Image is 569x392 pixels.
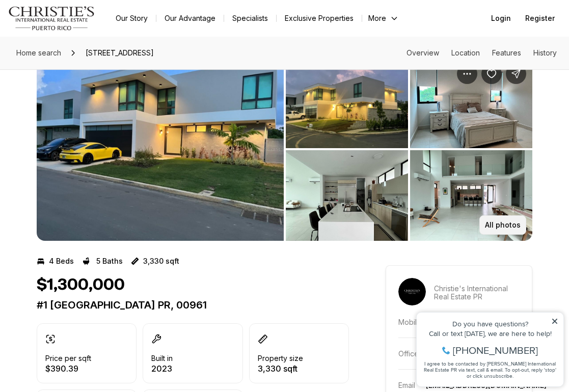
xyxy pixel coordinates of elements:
[519,8,561,29] button: Register
[107,11,156,25] a: Our Story
[37,275,125,295] h1: $1,300,000
[37,58,284,241] li: 1 of 5
[16,48,61,57] span: Home search
[45,354,91,362] p: Price per sqft
[258,354,303,362] p: Property size
[410,58,532,148] button: View image gallery
[533,48,557,57] a: Skip to: History
[434,285,520,301] p: Christie's International Real Estate PR
[8,6,95,31] img: logo
[479,215,526,235] button: All photos
[398,381,415,389] p: Email
[286,150,408,241] button: View image gallery
[457,64,477,84] button: Property options
[12,45,65,61] a: Home search
[492,48,521,57] a: Skip to: Features
[286,58,533,241] li: 2 of 5
[13,63,145,82] span: I agree to be contacted by [PERSON_NAME] International Real Estate PR via text, call & email. To ...
[525,14,555,22] span: Register
[82,253,123,269] button: 5 Baths
[258,365,303,373] p: 3,330 sqft
[143,257,179,265] p: 3,330 sqft
[45,365,91,373] p: $390.39
[506,64,526,84] button: Share Property: #1 RIVIERA PARKVIEW
[49,257,74,265] p: 4 Beds
[151,354,173,362] p: Built in
[491,14,511,22] span: Login
[286,58,408,148] button: View image gallery
[485,8,517,29] button: Login
[407,48,439,57] a: Skip to: Overview
[451,48,480,57] a: Skip to: Location
[398,349,446,358] p: Office number
[407,49,557,57] nav: Page section menu
[398,318,449,326] p: Mobile number
[37,299,349,311] p: #1 [GEOGRAPHIC_DATA] PR, 00961
[37,58,284,241] button: View image gallery
[277,11,362,25] a: Exclusive Properties
[82,45,158,61] span: [STREET_ADDRESS]
[11,33,147,40] div: Call or text [DATE], we are here to help!
[11,23,147,30] div: Do you have questions?
[481,64,502,84] button: Save Property: #1 RIVIERA PARKVIEW
[362,11,405,25] button: More
[151,365,173,373] p: 2023
[224,11,276,25] a: Specialists
[410,150,532,241] button: View image gallery
[42,48,127,58] span: [PHONE_NUMBER]
[156,11,224,25] a: Our Advantage
[96,257,123,265] p: 5 Baths
[485,221,521,229] p: All photos
[37,58,532,241] div: Listing Photos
